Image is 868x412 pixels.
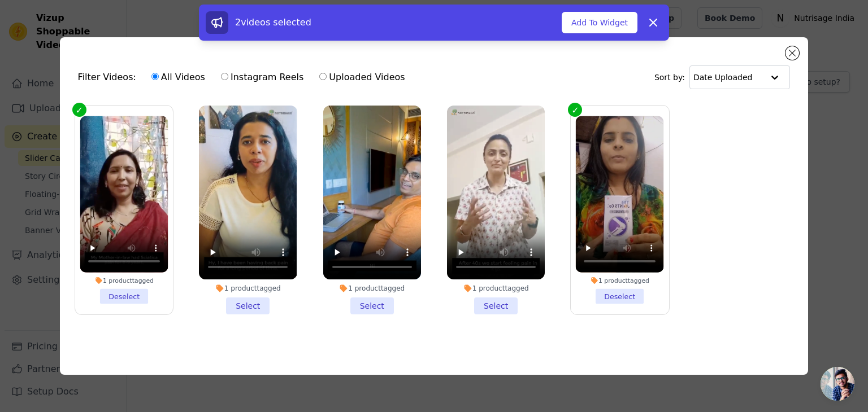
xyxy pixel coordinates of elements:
label: Instagram Reels [220,70,304,85]
button: Close modal [785,46,799,60]
div: 1 product tagged [447,284,545,293]
label: Uploaded Videos [319,70,405,85]
div: 1 product tagged [80,277,168,284]
a: Open chat [821,367,854,401]
div: 1 product tagged [323,284,421,293]
span: 2 videos selected [235,17,311,28]
div: 1 product tagged [576,277,664,284]
button: Add To Widget [562,12,637,33]
div: Sort by: [654,65,791,89]
div: 1 product tagged [199,284,297,293]
div: Filter Videos: [78,64,411,90]
label: All Videos [151,70,206,85]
